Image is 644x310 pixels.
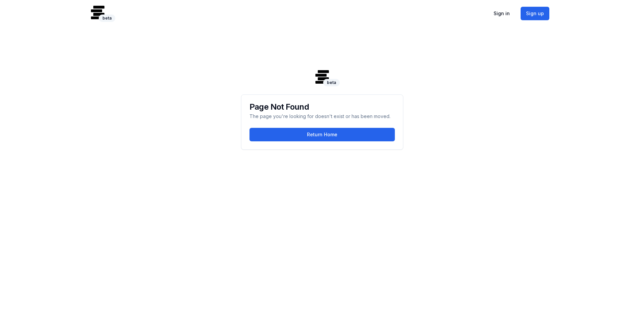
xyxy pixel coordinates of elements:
[249,131,395,138] a: Return Home
[323,79,340,86] div: beta
[249,113,395,120] p: The page you're looking for doesn't exist or has been moved.
[315,70,329,84] img: logo
[99,15,115,22] div: beta
[249,103,395,111] h3: Page Not Found
[91,6,104,19] img: logo
[488,7,515,20] button: Sign in
[521,7,549,20] button: Sign up
[249,128,395,141] button: Return Home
